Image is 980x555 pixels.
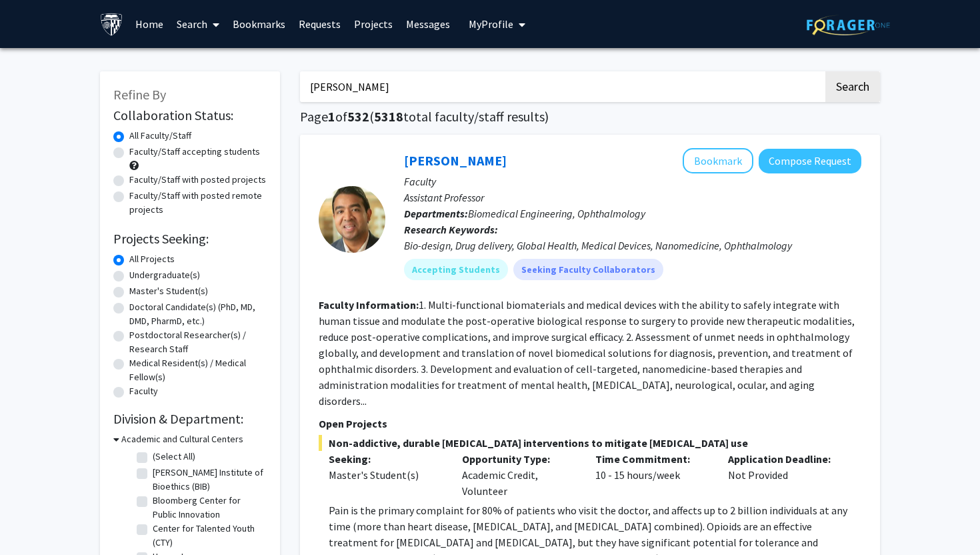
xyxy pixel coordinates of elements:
label: Medical Resident(s) / Medical Fellow(s) [129,356,267,384]
label: Center for Talented Youth (CTY) [153,522,263,550]
label: Master's Student(s) [129,284,208,298]
mat-chip: Accepting Students [404,259,508,280]
span: 532 [347,108,369,125]
a: Bookmarks [226,1,292,47]
b: Departments: [404,207,468,220]
label: Bloomberg Center for Public Innovation [153,494,263,522]
h1: Page of ( total faculty/staff results) [300,109,880,125]
a: Requests [292,1,347,47]
div: Master's Student(s) [329,467,442,483]
span: Non-addictive, durable [MEDICAL_DATA] interventions to mitigate [MEDICAL_DATA] use [319,435,861,451]
p: Seeking: [329,451,442,467]
label: Postdoctoral Researcher(s) / Research Staff [129,328,267,356]
p: Opportunity Type: [462,451,575,467]
p: Open Projects [319,416,861,432]
a: Home [129,1,170,47]
p: Application Deadline: [728,451,841,467]
div: Not Provided [718,451,851,499]
p: Assistant Professor [404,189,861,205]
button: Add Kunal Parikh to Bookmarks [683,148,753,173]
label: Faculty/Staff with posted projects [129,173,266,187]
h2: Collaboration Status: [113,107,267,123]
label: All Faculty/Staff [129,129,191,143]
span: My Profile [469,17,513,31]
p: Time Commitment: [595,451,709,467]
label: Faculty [129,384,158,398]
fg-read-more: 1. Multi-functional biomaterials and medical devices with the ability to safely integrate with hu... [319,298,855,408]
b: Research Keywords: [404,223,498,236]
label: Faculty/Staff with posted remote projects [129,189,267,217]
iframe: Chat [10,495,57,545]
input: Search Keywords [300,71,823,102]
label: [PERSON_NAME] Institute of Bioethics (BIB) [153,466,263,494]
b: Faculty Information: [319,298,419,312]
label: (Select All) [153,450,195,464]
mat-chip: Seeking Faculty Collaborators [513,259,663,280]
a: [PERSON_NAME] [404,152,507,169]
a: Search [170,1,226,47]
label: Undergraduate(s) [129,268,200,282]
button: Compose Request to Kunal Parikh [759,149,861,173]
div: Bio-design, Drug delivery, Global Health, Medical Devices, Nanomedicine, Ophthalmology [404,237,861,253]
p: Faculty [404,173,861,189]
a: Messages [399,1,457,47]
label: Doctoral Candidate(s) (PhD, MD, DMD, PharmD, etc.) [129,300,267,328]
span: 5318 [374,108,403,125]
h3: Academic and Cultural Centers [121,432,243,446]
h2: Division & Department: [113,411,267,427]
label: Faculty/Staff accepting students [129,145,260,159]
button: Search [825,71,880,102]
a: Projects [347,1,399,47]
label: All Projects [129,252,175,266]
span: Refine By [113,86,166,103]
span: 1 [328,108,335,125]
img: Johns Hopkins University Logo [100,13,123,36]
div: 10 - 15 hours/week [585,451,719,499]
img: ForagerOne Logo [807,15,890,35]
span: Biomedical Engineering, Ophthalmology [468,207,645,220]
h2: Projects Seeking: [113,231,267,247]
div: Academic Credit, Volunteer [452,451,585,499]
